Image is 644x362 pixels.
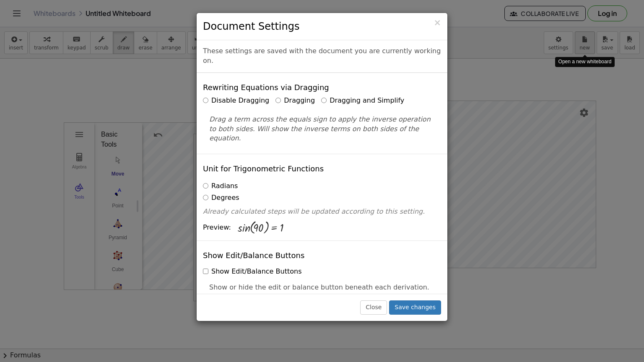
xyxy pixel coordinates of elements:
[203,98,208,103] input: Disable Dragging
[203,96,269,106] label: Disable Dragging
[203,251,304,260] h4: Show Edit/Balance Buttons
[434,18,441,28] span: ×
[203,269,208,274] input: Show Edit/Balance Buttons
[203,181,238,191] label: Radians
[203,83,329,92] h4: Rewriting Equations via Dragging
[203,19,441,34] h3: Document Settings
[203,207,441,217] p: Already calculated steps will be updated according to this setting.
[321,96,404,106] label: Dragging and Simplify
[321,98,327,103] input: Dragging and Simplify
[434,18,441,27] button: Close
[203,193,239,203] label: Degrees
[203,165,324,173] h4: Unit for Trigonometric Functions
[203,183,208,189] input: Radians
[203,223,231,233] span: Preview:
[209,283,435,292] p: Show or hide the edit or balance button beneath each derivation.
[203,195,208,200] input: Degrees
[197,40,447,73] div: These settings are saved with the document you are currently working on.
[275,98,281,103] input: Dragging
[360,300,387,315] button: Close
[203,267,301,277] label: Show Edit/Balance Buttons
[275,96,315,106] label: Dragging
[209,115,435,144] p: Drag a term across the equals sign to apply the inverse operation to both sides. Will show the in...
[389,300,441,315] button: Save changes
[555,57,615,67] div: Open a new whiteboard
